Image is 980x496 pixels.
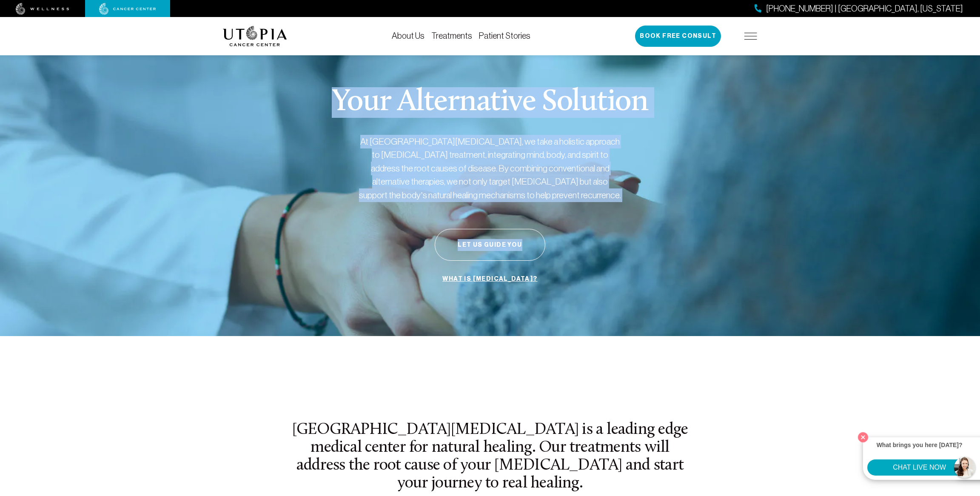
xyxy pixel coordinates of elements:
[766,3,963,15] span: [PHONE_NUMBER] | [GEOGRAPHIC_DATA], [US_STATE]
[435,229,545,261] button: Let Us Guide You
[877,442,963,448] strong: What brings you here [DATE]?
[392,31,424,40] a: About Us
[744,33,757,40] img: icon-hamburger
[440,271,539,287] a: What is [MEDICAL_DATA]?
[867,459,971,476] button: CHAT LIVE NOW
[431,31,472,40] a: Treatments
[99,3,156,15] img: cancer center
[479,31,530,40] a: Patient Stories
[16,3,69,15] img: wellness
[856,430,870,445] button: Close
[332,87,648,118] p: Your Alternative Solution
[635,26,721,47] button: Book Free Consult
[223,26,287,46] img: logo
[358,135,622,202] p: At [GEOGRAPHIC_DATA][MEDICAL_DATA], we take a holistic approach to [MEDICAL_DATA] treatment, inte...
[291,421,689,493] h2: [GEOGRAPHIC_DATA][MEDICAL_DATA] is a leading edge medical center for natural healing. Our treatme...
[755,3,963,15] a: [PHONE_NUMBER] | [GEOGRAPHIC_DATA], [US_STATE]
